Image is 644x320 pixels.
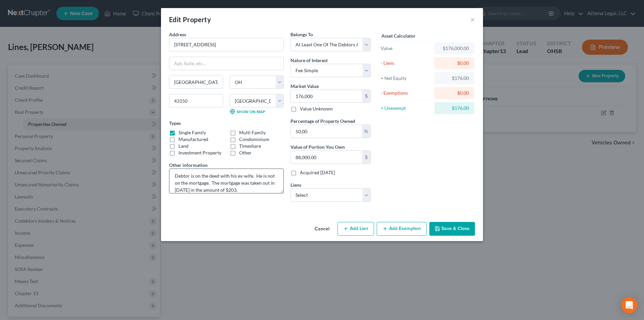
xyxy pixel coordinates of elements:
input: 0.00 [291,125,362,138]
button: Add Exemption [377,222,427,236]
label: Other [239,149,252,156]
label: Nature of Interest [290,57,328,64]
label: Value Unknown [300,105,333,112]
div: $ [362,90,370,103]
label: Condominium [239,136,269,143]
div: $176,000.00 [440,45,469,52]
input: Apt, Suite, etc... [169,57,283,70]
div: $176.00 [440,105,469,111]
label: Multi Family [239,129,266,136]
input: Enter zip... [169,94,223,107]
button: Cancel [309,223,335,236]
div: $ [362,151,370,164]
label: Market Value [290,83,319,90]
div: % [362,125,370,138]
label: Value of Portion You Own [290,143,345,150]
label: Percentage of Property Owned [290,118,355,125]
label: Manufactured [178,136,208,143]
label: Asset Calculator [381,32,416,39]
div: $0.00 [440,90,469,96]
span: Belongs To [290,32,313,37]
label: Single Family [178,129,206,136]
div: = Net Equity [381,75,431,82]
input: Enter address... [169,38,283,51]
label: Liens [290,181,301,188]
button: Save & Close [429,222,475,236]
a: Show on Map [230,109,265,114]
div: $0.00 [440,60,469,66]
input: 0.00 [291,90,362,103]
button: × [470,15,475,24]
div: $176.00 [440,75,469,82]
label: Other information [169,162,208,169]
div: Edit Property [169,15,211,24]
input: Enter city... [169,76,223,89]
div: - Exemptions [381,90,431,96]
div: = Unexempt [381,105,431,111]
div: Value [381,45,431,52]
span: Address [169,32,186,37]
input: 0.00 [291,151,362,164]
div: - Liens [381,60,431,66]
label: Timeshare [239,143,261,149]
div: Open Intercom Messenger [621,297,637,313]
button: Add Lien [337,222,374,236]
label: Acquired [DATE] [300,169,335,176]
label: Investment Property [178,149,221,156]
label: Types [169,120,181,127]
label: Land [178,143,189,149]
